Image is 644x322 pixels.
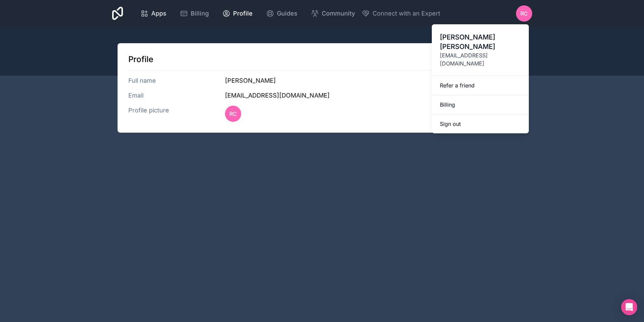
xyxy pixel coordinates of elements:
h3: Profile picture [128,106,225,122]
h3: Full name [128,76,225,85]
button: Sign out [432,114,529,133]
span: Apps [151,9,166,18]
span: Billing [191,9,209,18]
a: Profile [217,6,258,21]
h3: Email [128,91,225,100]
a: Community [305,6,360,21]
span: Connect with an Expert [373,9,440,18]
h3: [EMAIL_ADDRESS][DOMAIN_NAME] [225,91,516,100]
span: Community [322,9,355,18]
h3: [PERSON_NAME] [225,76,516,85]
a: Apps [135,6,172,21]
span: RC [520,9,528,18]
h1: Profile [128,54,516,65]
a: Guides [261,6,303,21]
button: Connect with an Expert [362,9,440,18]
div: Open Intercom Messenger [621,299,637,315]
span: [PERSON_NAME] [PERSON_NAME] [440,32,521,51]
a: Billing [432,95,529,114]
span: RC [229,110,237,118]
span: [EMAIL_ADDRESS][DOMAIN_NAME] [440,51,521,68]
span: Guides [277,9,297,18]
a: Billing [174,6,214,21]
span: Profile [233,9,253,18]
a: Refer a friend [432,76,529,95]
